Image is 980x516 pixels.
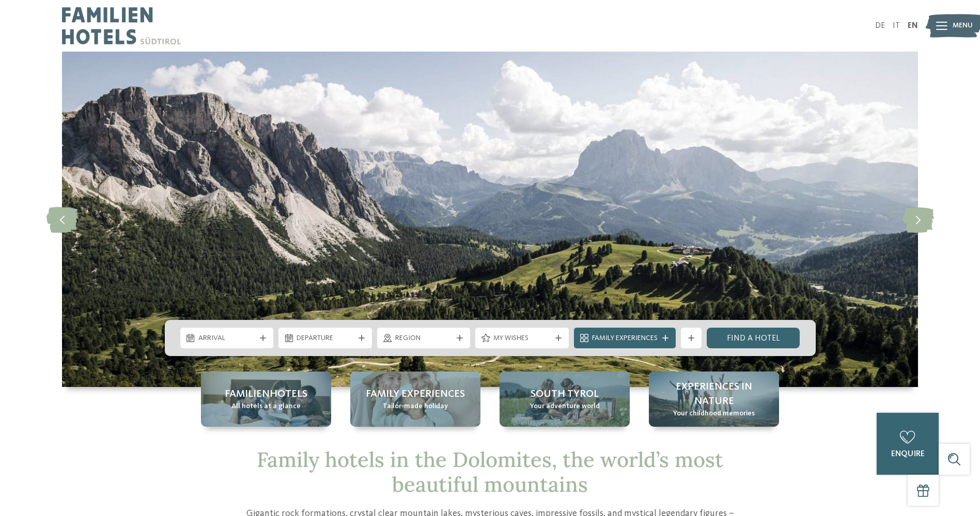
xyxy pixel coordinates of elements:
[707,328,800,348] a: Find a hotel
[877,413,939,475] a: enquire
[198,333,256,344] span: Arrival
[893,22,900,30] a: IT
[257,446,723,497] span: Family hotels in the Dolomites, the world’s most beautiful mountains
[225,387,307,401] span: Familienhotels
[875,22,885,30] a: DE
[201,372,331,427] a: Family hotels in the Dolomites: Holidays in the realm of the Pale Mountains Familienhotels All ho...
[673,409,755,419] span: Your childhood memories
[531,387,599,401] span: South Tyrol
[493,333,551,344] span: My wishes
[350,372,480,427] a: Family hotels in the Dolomites: Holidays in the realm of the Pale Mountains Family Experiences Ta...
[231,401,301,412] span: All hotels at a glance
[297,333,354,344] span: Departure
[366,387,465,401] span: Family Experiences
[659,380,769,409] span: Experiences in nature
[530,401,600,412] span: Your adventure world
[908,22,918,30] a: EN
[592,333,658,344] span: Family Experiences
[953,21,973,31] span: Menu
[500,372,630,427] a: Family hotels in the Dolomites: Holidays in the realm of the Pale Mountains South Tyrol Your adve...
[383,401,448,412] span: Tailor-made holiday
[395,333,453,344] span: Region
[891,450,925,458] span: enquire
[62,52,918,387] img: Family hotels in the Dolomites: Holidays in the realm of the Pale Mountains
[649,372,779,427] a: Family hotels in the Dolomites: Holidays in the realm of the Pale Mountains Experiences in nature...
